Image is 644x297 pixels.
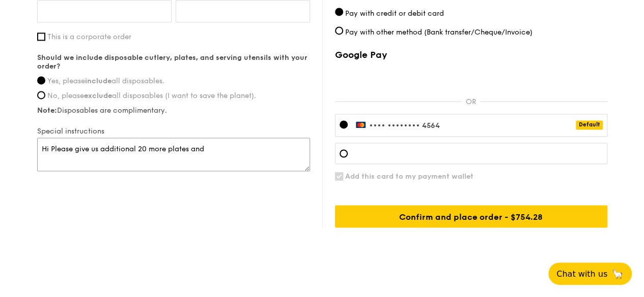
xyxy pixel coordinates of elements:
label: Google Pay [335,49,607,60]
input: Confirm and place order - $754.28 [335,205,607,227]
label: Special instructions [37,127,310,136]
input: Yes, pleaseincludeall disposables. [37,76,45,84]
input: Pay with other method (Bank transfer/Cheque/Invoice) [335,26,343,35]
span: Pay with credit or debit card [345,9,444,17]
button: Chat with us🦙 [548,262,632,285]
input: No, pleaseexcludeall disposables (I want to save the planet). [37,91,45,99]
input: This is a corporate order [37,32,45,41]
span: This is a corporate order [47,32,131,41]
strong: exclude [84,91,112,100]
span: Chat with us [556,269,607,279]
label: Disposables are complimentary. [37,106,310,115]
label: •••• 4564 [356,121,440,130]
iframe: Secure card payment input frame [356,149,603,157]
iframe: Secure payment button frame [335,67,607,89]
img: mastercard.cc10fc2f.svg [356,121,367,128]
strong: Should we include disposable cutlery, plates, and serving utensils with your order? [37,53,307,71]
strong: Note: [37,106,57,115]
span: No, please all disposables (I want to save the planet). [47,91,256,100]
span: Add this card to my payment wallet [345,172,473,181]
span: Pay with other method (Bank transfer/Cheque/Invoice) [345,27,533,36]
strong: include [85,77,111,85]
span: 🦙 [611,268,624,280]
span: Yes, please all disposables. [47,77,164,85]
div: Default [576,120,603,129]
span: •••• •••• [369,121,404,130]
input: Pay with credit or debit card [335,8,343,16]
p: OR [462,97,480,106]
